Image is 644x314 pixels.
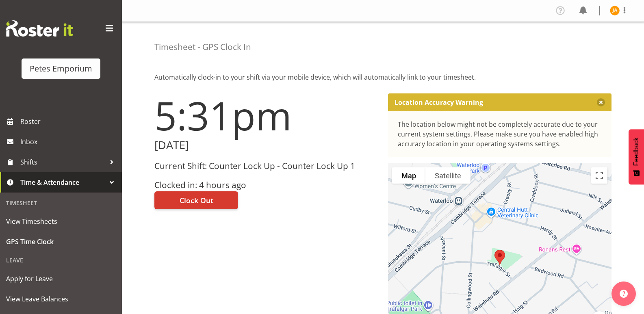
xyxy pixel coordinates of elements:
[610,6,620,15] img: jeseryl-armstrong10788.jpg
[2,269,120,289] a: Apply for Leave
[392,167,425,184] button: Show street map
[154,139,378,152] h2: [DATE]
[20,156,106,168] span: Shifts
[629,129,644,184] button: Feedback - Show survey
[6,273,116,285] span: Apply for Leave
[6,20,73,37] img: Rosterit website logo
[2,232,120,252] a: GPS Time Clock
[2,211,120,232] a: View Timesheets
[2,195,120,211] div: Timesheet
[154,180,378,190] h3: Clocked in: 4 hours ago
[6,215,116,227] span: View Timesheets
[597,98,605,106] button: Close message
[20,136,118,148] span: Inbox
[591,167,607,184] button: Toggle fullscreen view
[180,195,213,206] span: Clock Out
[154,161,378,171] h3: Current Shift: Counter Lock Up - Counter Lock Up 1
[395,98,483,106] p: Location Accuracy Warning
[154,42,251,52] h4: Timesheet - GPS Clock In
[633,137,640,166] span: Feedback
[398,119,602,149] div: The location below might not be completely accurate due to your current system settings. Please m...
[620,290,628,298] img: help-xxl-2.png
[6,236,116,248] span: GPS Time Clock
[425,167,471,184] button: Show satellite imagery
[20,115,118,128] span: Roster
[154,72,611,82] p: Automatically clock-in to your shift via your mobile device, which will automatically link to you...
[154,93,378,137] h1: 5:31pm
[30,63,92,75] div: Petes Emporium
[154,191,238,209] button: Clock Out
[6,293,116,305] span: View Leave Balances
[2,252,120,269] div: Leave
[20,176,106,188] span: Time & Attendance
[2,289,120,309] a: View Leave Balances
